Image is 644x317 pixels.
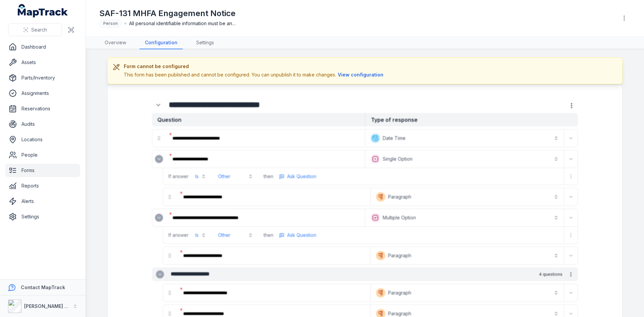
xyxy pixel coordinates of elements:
[99,19,122,28] div: Person
[31,27,47,33] span: Search
[5,148,80,162] a: People
[99,8,236,19] h1: SAF-131 MHFA Engagement Notice
[5,87,80,100] a: Assignments
[5,164,80,177] a: Forms
[5,102,80,115] a: Reservations
[21,284,65,290] strong: Contact MapTrack
[99,37,131,49] a: Overview
[5,71,80,85] a: Parts/Inventory
[5,117,80,131] a: Audits
[5,195,80,208] a: Alerts
[5,210,80,223] a: Settings
[124,71,385,78] div: This form has been published and cannot be configured. You can unpublish it to make changes.
[5,179,80,193] a: Reports
[24,303,79,309] strong: [PERSON_NAME] Group
[18,4,68,17] a: MapTrack
[5,40,80,54] a: Dashboard
[129,20,236,27] span: All personal identifiable information must be anonymised. This form is for internal statistical t...
[191,37,219,49] a: Settings
[5,56,80,69] a: Assets
[140,37,183,49] a: Configuration
[8,23,62,36] button: Search
[124,63,385,70] h3: Form cannot be configured
[336,71,385,78] button: View configuration
[5,133,80,146] a: Locations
